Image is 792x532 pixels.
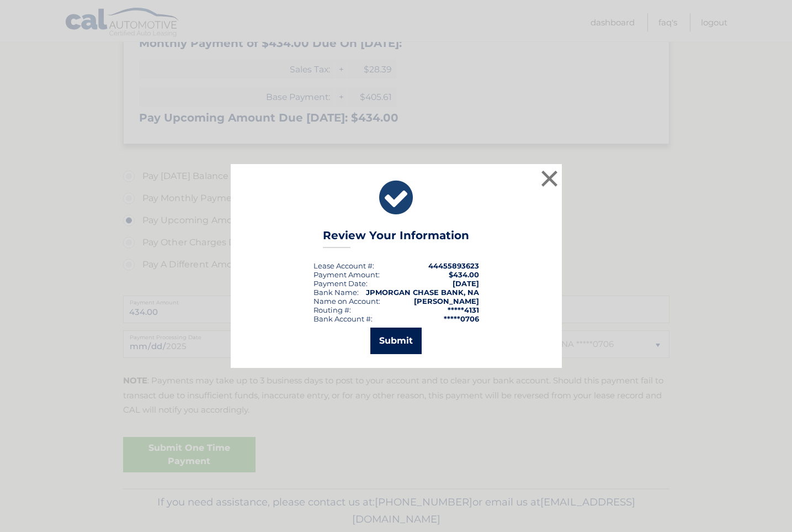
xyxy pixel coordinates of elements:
[539,167,561,189] button: ×
[366,288,479,297] strong: JPMORGAN CHASE BANK, NA
[414,297,479,305] strong: [PERSON_NAME]
[313,288,359,297] div: Bank Name:
[323,229,469,248] h3: Review Your Information
[428,261,479,270] strong: 44455893623
[313,314,373,323] div: Bank Account #:
[313,261,374,270] div: Lease Account #:
[313,279,368,288] div: :
[313,270,380,279] div: Payment Amount:
[370,328,422,354] button: Submit
[449,270,479,279] span: $434.00
[313,279,366,288] span: Payment Date
[313,305,351,314] div: Routing #:
[453,279,479,288] span: [DATE]
[313,297,380,305] div: Name on Account:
